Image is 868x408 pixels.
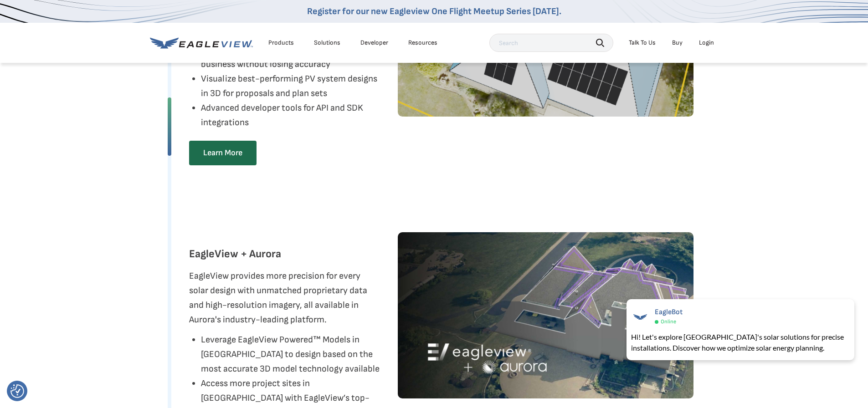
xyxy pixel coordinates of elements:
div: Resources [408,39,437,47]
button: Consent Preferences [10,384,24,398]
a: Developer [360,39,388,47]
div: Products [268,39,294,47]
li: Leverage EagleView Powered™ Models in [GEOGRAPHIC_DATA] to design based on the most accurate 3D m... [201,332,384,376]
img: Revisit consent button [10,384,24,398]
a: Learn More [189,141,257,165]
div: Login [699,39,714,47]
p: EagleView provides more precision for every solar design with unmatched proprietary data and high... [189,269,376,327]
span: Online [661,318,676,325]
div: Talk To Us [629,39,656,47]
h3: EagleView + Aurora [189,247,281,261]
a: Register for our new Eagleview One Flight Meetup Series [DATE]. [307,6,561,17]
div: Hi! Let's explore [GEOGRAPHIC_DATA]'s solar solutions for precise installations. Discover how we ... [631,331,850,353]
li: Advanced developer tools for API and SDK integrations [201,101,384,130]
a: Buy [672,39,683,47]
div: Solutions [314,39,340,47]
input: Search [489,34,613,52]
li: Visualize best-performing PV system designs in 3D for proposals and plan sets [201,71,384,101]
img: EagleBot [631,308,649,326]
span: EagleBot [655,308,683,316]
